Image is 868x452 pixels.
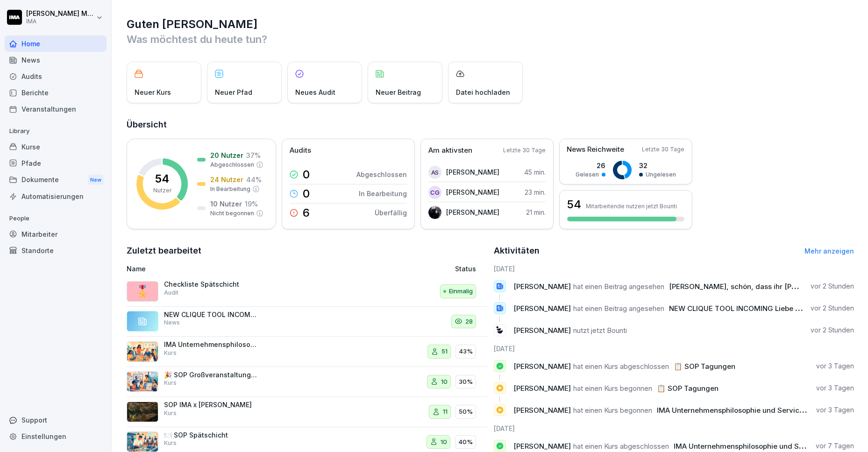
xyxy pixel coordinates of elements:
[428,145,472,156] p: Am aktivsten
[246,175,262,184] p: 44 %
[164,289,178,297] p: Audit
[567,144,624,155] p: News Reichweite
[210,175,243,184] p: 24 Nutzer
[127,276,487,307] a: 🎖️Checkliste SpätschichtAuditEinmalig
[804,247,854,255] a: Mehr anzeigen
[127,431,158,452] img: lurx7vxudq7pdbumgl6aj25f.png
[5,226,107,242] a: Mitarbeiter
[5,171,107,189] a: DokumenteNew
[5,428,107,445] a: Einstellungen
[458,438,473,447] p: 40%
[127,17,854,32] h1: Guten [PERSON_NAME]
[5,188,107,205] a: Automatisierungen
[494,344,854,353] h6: [DATE]
[164,311,257,319] p: NEW CLIQUE TOOL INCOMING Liebe Clique, wir probieren etwas Neues aus: ein Kommunikationstool, das...
[127,307,487,337] a: NEW CLIQUE TOOL INCOMING Liebe Clique, wir probieren etwas Neues aus: ein Kommunikationstool, das...
[210,209,254,218] p: Nicht begonnen
[5,139,107,155] a: Kurse
[5,52,107,68] div: News
[503,146,546,155] p: Letzte 30 Tage
[127,244,487,257] h2: Zuletzt bearbeitet
[127,341,158,362] img: pgbxh3j2jx2dxevkpx4vwmhp.png
[816,361,854,371] p: vor 3 Tagen
[639,161,676,170] p: 32
[441,438,447,447] p: 10
[303,207,310,219] p: 6
[5,124,107,139] p: Library
[164,349,177,357] p: Kurs
[513,384,571,393] span: [PERSON_NAME]
[356,169,407,179] p: Abgeschlossen
[5,155,107,171] a: Pfade
[127,371,158,392] img: k920q2kxqkpf9nh0exouj9ua.png
[513,326,571,335] span: [PERSON_NAME]
[164,401,257,409] p: SOP IMA x [PERSON_NAME]
[127,118,854,131] h2: Übersicht
[210,185,250,193] p: In Bearbeitung
[573,442,669,451] span: hat einen Kurs abgeschlossen
[811,282,854,291] p: vor 2 Stunden
[494,244,540,257] h2: Aktivitäten
[576,170,599,179] p: Gelesen
[127,397,487,427] a: SOP IMA x [PERSON_NAME]Kurs1150%
[576,161,605,170] p: 26
[811,325,854,335] p: vor 2 Stunden
[245,199,258,209] p: 19 %
[674,362,735,371] span: 📋 SOP Tagungen
[657,406,823,415] span: IMA Unternehmensphilosophie und Servicekultur
[642,145,684,154] p: Letzte 30 Tage
[446,167,499,177] p: [PERSON_NAME]
[446,187,499,197] p: [PERSON_NAME]
[215,87,252,97] p: Neuer Pfad
[5,242,107,259] a: Standorte
[164,439,177,447] p: Kurs
[455,264,476,274] p: Status
[816,383,854,393] p: vor 3 Tagen
[573,282,664,291] span: hat einen Beitrag angesehen
[441,377,448,387] p: 10
[513,442,571,451] span: [PERSON_NAME]
[295,87,335,97] p: Neues Audit
[5,35,107,52] a: Home
[573,304,664,313] span: hat einen Beitrag angesehen
[816,441,854,451] p: vor 7 Tagen
[524,167,546,177] p: 45 min.
[5,412,107,428] div: Support
[525,187,546,197] p: 23 min.
[586,203,677,210] p: Mitarbeitende nutzen jetzt Bounti
[210,150,243,160] p: 20 Nutzer
[669,282,844,291] span: [PERSON_NAME], schön, dass ihr [PERSON_NAME]!
[164,431,257,439] p: 🍽️ SOP Spätschicht
[290,145,311,156] p: Audits
[513,282,571,291] span: [PERSON_NAME]
[443,407,448,417] p: 11
[573,384,652,393] span: hat einen Kurs begonnen
[210,199,242,209] p: 10 Nutzer
[494,424,854,433] h6: [DATE]
[376,87,421,97] p: Neuer Beitrag
[5,68,107,85] a: Audits
[303,188,310,199] p: 0
[513,362,571,371] span: [PERSON_NAME]
[5,171,107,189] div: Dokumente
[5,85,107,101] a: Berichte
[573,406,652,415] span: hat einen Kurs begonnen
[375,208,407,218] p: Überfällig
[428,186,441,199] div: CG
[646,170,676,179] p: Ungelesen
[135,283,149,300] p: 🎖️
[446,207,499,217] p: [PERSON_NAME]
[657,384,719,393] span: 📋 SOP Tagungen
[164,280,257,289] p: Checkliste Spätschicht
[26,18,94,25] p: IMA
[164,371,257,379] p: 🎉 SOP Großveranstaltungen
[5,101,107,117] div: Veranstaltungen
[513,304,571,313] span: [PERSON_NAME]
